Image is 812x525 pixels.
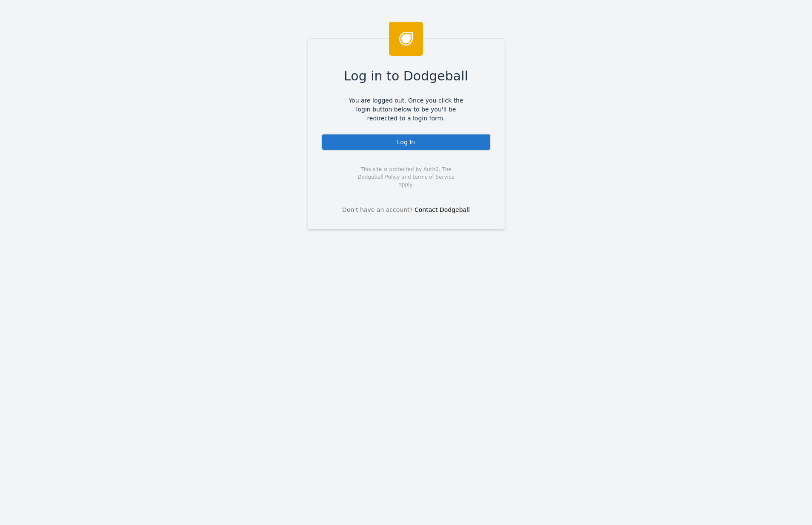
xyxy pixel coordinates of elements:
[350,165,462,188] span: This site is protected by Auth0. The Dodgeball Policy and terms of Service apply.
[415,206,470,213] a: Contact Dodgeball
[321,134,491,151] div: Log In
[344,66,468,86] span: Log in to Dodgeball
[342,205,413,214] span: Don't have an account?
[343,96,470,123] span: You are logged out. Once you click the login button below to be you'll be redirected to a login f...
